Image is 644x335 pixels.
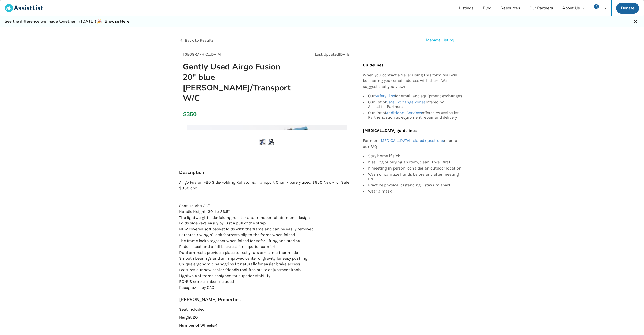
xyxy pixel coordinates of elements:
[179,315,192,320] strong: Height
[368,94,463,99] div: Our for email and equipment exchanges
[375,93,395,98] a: Safety Tips
[179,322,355,328] p: : 4
[368,159,463,165] div: If selling or buying an item, clean it well first
[259,139,266,145] img: gently used airgo fusion 20" blue walker/transport w/c-walker-mobility-vancouver-assistlist-listing
[179,307,188,312] strong: Seat
[368,165,463,171] div: If meeting in person, consider an outdoor location
[268,139,274,145] img: gently used airgo fusion 20" blue walker/transport w/c-walker-mobility-vancouver-assistlist-listing
[386,110,422,115] a: Additional Services
[363,128,417,133] b: [MEDICAL_DATA] guidelines
[379,138,444,143] a: [MEDICAL_DATA] related questions
[179,170,355,175] h3: Description
[368,99,463,110] div: Our list of offered by AssistList Partners
[179,307,355,313] p: : Included
[426,37,454,43] div: Manage Listing
[179,315,355,320] p: : 20"
[185,38,214,43] span: Back to Results
[5,4,43,12] img: assistlist-logo
[562,6,580,10] div: About Us
[315,52,339,57] span: Last Updated
[454,0,478,16] a: Listings
[179,323,214,328] strong: Number of Wheels
[363,63,383,67] b: Guidelines
[368,110,463,120] div: Our list of offered by AssistList Partners, such as equipment repair and delivery
[339,52,351,57] span: [DATE]
[5,19,129,24] h5: See the difference we made together in [DATE]! 🎉
[386,100,426,104] a: Safe Exchange Zones
[183,52,221,57] span: [GEOGRAPHIC_DATA]
[363,72,463,90] p: When you contact a Seller using this form, you will be sharing your email address with them. We s...
[616,3,639,14] a: Donate
[368,188,463,194] div: Wear a mask
[105,19,129,24] a: Browse Here
[594,4,599,9] img: user icon
[179,62,300,104] h1: Gently Used Airgo Fusion 20" blue [PERSON_NAME]/Transport W/C
[179,180,355,290] p: Airgo Fusion F20 Side-Folding Rollator & Transport Chair - barely used. $650 New - for Sale $350 ...
[179,297,355,303] h3: [PERSON_NAME] Properties
[363,138,463,150] p: For more refer to our FAQ
[368,154,463,159] div: Stay home if sick
[368,171,463,182] div: Wash or sanitize hands before and after meeting up
[496,0,525,16] a: Resources
[478,0,496,16] a: Blog
[525,0,558,16] a: Our Partners
[183,111,186,118] div: $350
[368,182,463,188] div: Practice physical distancing - stay 2m apart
